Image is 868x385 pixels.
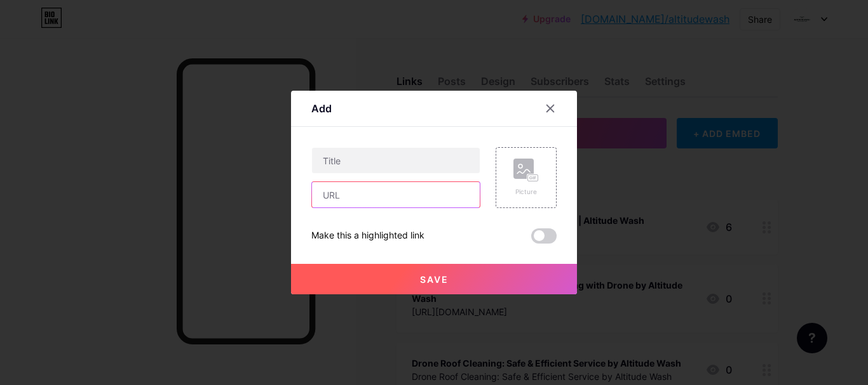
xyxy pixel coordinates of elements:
div: Add [311,101,332,116]
span: Save [420,274,449,285]
div: Make this a highlighted link [311,228,424,244]
button: Save [291,264,577,294]
input: URL [312,182,480,207]
div: Picture [513,187,539,197]
input: Title [312,148,480,173]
